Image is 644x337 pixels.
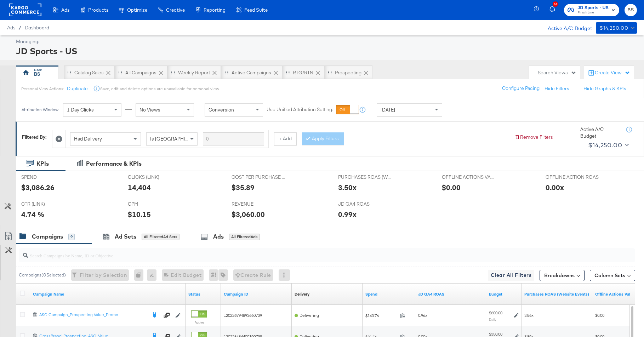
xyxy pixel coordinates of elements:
[418,291,483,297] a: GA4 Rev / Spend
[36,160,49,168] div: KPIs
[33,291,183,297] a: Your campaign name.
[267,107,333,113] label: Use Unified Attribution Setting:
[564,4,619,16] button: JD Sports - USFinish Line
[442,174,495,181] span: OFFLINE ACTIONS VALUE
[100,86,220,92] div: Save, edit and delete options are unavailable for personal view.
[68,234,75,240] div: 9
[39,312,147,319] a: ASC Campaign_Prospecting Value_Promo
[115,233,136,241] div: Ad Sets
[489,317,496,321] sub: Daily
[524,313,534,318] span: 3.86x
[540,22,592,33] div: Active A/C Budget
[61,7,69,13] span: Ads
[540,270,585,281] button: Breakdowns
[213,233,224,241] div: Ads
[274,132,297,145] button: + Add
[625,4,637,16] button: BS
[21,86,64,92] div: Personal View Actions:
[524,291,589,297] a: The total value of the purchase actions divided by spend tracked by your Custom Audience pixel on...
[580,126,619,139] div: Active A/C Budget
[25,25,49,30] a: Dashboard
[232,201,285,207] span: REVENUE
[627,6,634,14] span: BS
[585,139,630,151] button: $14,250.00
[381,107,395,113] span: [DATE]
[142,234,179,240] div: All Filtered Ad Sets
[300,313,319,318] span: Delivering
[599,24,628,33] div: $14,250.00
[418,313,427,318] span: 0.96x
[139,107,160,113] span: No Views
[595,69,630,76] div: Create View
[489,310,502,316] div: $600.00
[86,160,142,168] div: Performance & KPIs
[118,70,122,74] div: Drag to reorder tab
[590,270,635,281] button: Column Sets
[365,313,397,318] span: $140.76
[21,201,74,207] span: CTR (LINK)
[171,70,175,74] div: Drag to reorder tab
[232,69,271,76] div: Active Campaigns
[546,182,564,193] div: 0.00x
[488,270,534,281] button: Clear All Filters
[293,69,313,76] div: RTG/RTN
[7,25,15,30] span: Ads
[134,269,147,281] div: 0
[67,70,71,74] div: Drag to reorder tab
[74,136,102,142] span: Had Delivery
[15,25,25,30] span: /
[74,69,104,76] div: Catalog Sales
[166,7,185,13] span: Creative
[583,85,626,92] button: Hide Graphs & KPIs
[335,69,361,76] div: Prospecting
[67,107,94,113] span: 1 Day Clicks
[497,82,545,95] button: Configure Pacing
[88,7,108,13] span: Products
[22,134,47,141] div: Filtered By:
[224,291,289,297] a: Your campaign ID.
[596,22,637,34] button: $14,250.00
[514,134,553,141] button: Remove Filters
[295,291,309,297] a: Reflects the ability of your Ad Campaign to achieve delivery based on ad states, schedule and bud...
[21,182,55,193] div: $3,086.26
[295,291,309,297] div: Delivery
[244,7,268,13] span: Feed Suite
[232,209,265,219] div: $3,060.00
[128,209,151,219] div: $10.15
[545,85,569,92] button: Hide Filters
[338,201,391,207] span: JD GA4 ROAS
[595,313,604,318] span: $0.00
[232,174,285,181] span: COST PER PURCHASE (WEBSITE EVENTS)
[19,272,66,278] div: Campaigns ( 0 Selected)
[338,209,357,219] div: 0.99x
[188,291,218,297] a: Shows the current state of your Ad Campaign.
[21,107,59,112] div: Attribution Window:
[577,10,609,16] span: Finish Line
[491,271,531,280] span: Clear All Filters
[34,71,40,78] div: BS
[203,132,264,145] input: Enter a search term
[224,313,262,318] span: 120226794893660739
[16,45,635,57] div: JD Sports - US
[546,174,599,181] span: OFFLINE ACTION ROAS
[209,107,234,113] span: Conversion
[128,201,181,207] span: CPM
[442,182,461,193] div: $0.00
[338,174,391,181] span: PURCHASES ROAS (WEBSITE EVENTS)
[191,320,207,325] label: Active
[588,140,622,150] div: $14,250.00
[553,1,558,7] div: 36
[286,70,290,74] div: Drag to reorder tab
[16,38,635,45] div: Managing:
[150,136,204,142] span: Is [GEOGRAPHIC_DATA]
[489,291,519,297] a: The maximum amount you're willing to spend on your ads, on average each day or over the lifetime ...
[338,182,357,193] div: 3.50x
[39,312,147,318] div: ASC Campaign_Prospecting Value_Promo
[548,3,560,17] button: 36
[127,7,147,13] span: Optimize
[224,70,228,74] div: Drag to reorder tab
[178,69,210,76] div: Weekly Report
[365,291,412,297] a: The total amount spent to date.
[577,4,609,12] span: JD Sports - US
